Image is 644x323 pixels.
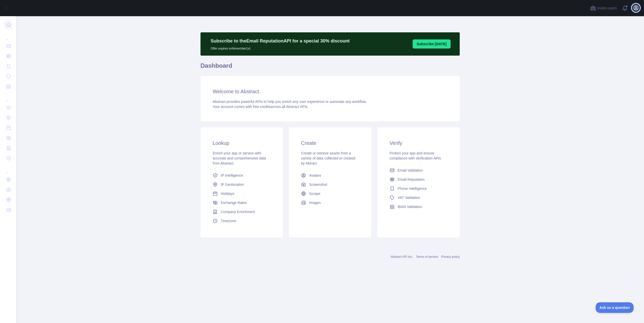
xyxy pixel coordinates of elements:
[200,62,460,74] h1: Dashboard
[213,100,367,104] span: Abstract provides powerful APIs to help you enrich any user experience or automate any workflow.
[213,105,308,109] span: Your account comes with across all Abstract APIs.
[213,88,448,95] h3: Welcome to Abstract.
[211,216,273,225] a: Timezone
[596,302,634,313] iframe: Toggle Customer Support
[211,189,273,198] a: Holidays
[213,140,271,147] h3: Lookup
[309,191,320,196] span: Scrape
[221,191,234,196] span: Holidays
[388,184,450,193] a: Phone Intelligence
[221,218,236,223] span: Timezone
[390,151,441,160] span: Protect your app and ensure compliance with verification APIs
[299,189,361,198] a: Scrape
[221,209,255,214] span: Company Enrichment
[211,198,273,207] a: Exchange Rates
[221,173,243,178] span: IP Intelligence
[388,175,450,184] a: Email Reputation
[309,182,327,187] span: Screenshot
[416,255,438,259] a: Terms of service
[398,195,420,200] span: VAT Validation
[221,182,244,187] span: IP Geolocation
[211,37,350,44] p: Subscribe to the Email Reputation API for a special 30 % discount
[390,140,448,147] h3: Verify
[213,151,266,165] span: Enrich your app or service with accurate and comprehensive data from Abstract
[299,198,361,207] a: Images
[301,140,359,147] h3: Create
[597,5,617,11] span: Invite users
[211,207,273,216] a: Company Enrichment
[398,177,425,182] span: Email Reputation
[211,44,350,51] p: Offer expires on November 1st.
[398,204,422,209] span: IBAN Validation
[4,164,12,174] div: ...
[589,4,618,12] button: Invite users
[388,193,450,202] a: VAT Validation
[398,168,423,173] span: Email Validation
[309,200,321,205] span: Images
[398,186,427,191] span: Phone Intelligence
[441,255,460,259] a: Privacy policy
[301,151,355,165] span: Create or retrieve assets from a variety of data collected or created by Abtract
[253,105,270,109] span: free credits
[211,171,273,180] a: IP Intelligence
[4,92,12,102] div: ...
[309,173,321,178] span: Avatars
[4,30,12,40] div: ...
[413,39,451,49] button: Subscribe [DATE]
[211,180,273,189] a: IP Geolocation
[388,202,450,211] a: IBAN Validation
[299,180,361,189] a: Screenshot
[391,255,413,259] a: Abstract API Inc.
[299,171,361,180] a: Avatars
[388,166,450,175] a: Email Validation
[221,200,247,205] span: Exchange Rates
